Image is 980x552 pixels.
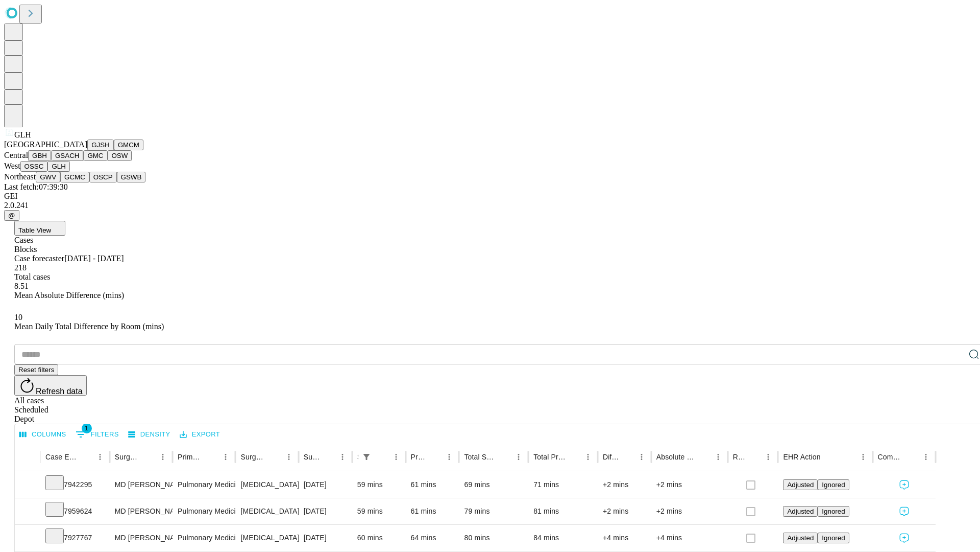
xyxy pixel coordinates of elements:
div: Difference [603,453,619,461]
div: +2 mins [603,498,646,524]
div: +2 mins [603,472,646,498]
div: Pulmonary Medicine [178,525,230,551]
span: Central [4,151,28,159]
button: Sort [375,450,389,464]
div: 69 mins [464,472,523,498]
button: Refresh data [14,375,87,396]
div: [MEDICAL_DATA], RIGID/FLEXIBLE, INCLUDE [MEDICAL_DATA] GUIDANCE, WHEN PERFORMED; W/ EBUS GUIDED T... [240,525,293,551]
button: Menu [711,450,725,464]
button: GSACH [51,150,83,161]
div: Predicted In Room Duration [411,453,427,461]
button: Sort [321,450,335,464]
div: [DATE] [304,525,347,551]
span: [DATE] - [DATE] [64,254,124,263]
div: Total Scheduled Duration [464,453,496,461]
button: Sort [567,450,581,464]
button: Sort [79,450,93,464]
button: Menu [335,450,350,464]
button: Sort [697,450,711,464]
div: +4 mins [603,525,646,551]
button: OSSC [20,161,48,172]
div: 80 mins [464,525,523,551]
span: 1 [82,423,92,433]
span: Northeast [4,172,36,181]
button: Sort [141,450,156,464]
div: 60 mins [357,525,401,551]
button: GWV [36,172,60,182]
span: Ignored [822,481,845,489]
span: Adjusted [787,534,814,542]
span: 8.51 [14,282,29,290]
div: +2 mins [656,498,723,524]
button: Menu [93,450,107,464]
button: Expand [20,530,35,547]
div: +2 mins [656,472,723,498]
div: EHR Action [783,453,820,461]
span: [GEOGRAPHIC_DATA] [4,140,87,149]
button: Expand [20,476,35,494]
span: Mean Daily Total Difference by Room (mins) [14,322,164,331]
div: +4 mins [656,525,723,551]
div: Primary Service [178,453,203,461]
button: Sort [497,450,511,464]
button: Sort [822,450,836,464]
div: 7959624 [45,498,105,524]
div: Absolute Difference [656,453,696,461]
div: Surgery Name [240,453,266,461]
div: MD [PERSON_NAME] [115,472,167,498]
div: 7927767 [45,525,105,551]
span: 218 [14,263,27,272]
span: Reset filters [18,366,54,374]
div: [DATE] [304,472,347,498]
span: Mean Absolute Difference (mins) [14,291,124,300]
button: Adjusted [783,533,818,543]
div: 64 mins [411,525,454,551]
button: Menu [218,450,233,464]
button: Menu [389,450,403,464]
button: Menu [442,450,456,464]
div: MD [PERSON_NAME] [115,498,167,524]
button: Menu [761,450,775,464]
div: Total Predicted Duration [533,453,566,461]
button: Sort [204,450,218,464]
button: GJSH [87,140,114,150]
div: 71 mins [533,472,593,498]
div: Pulmonary Medicine [178,498,230,524]
div: 81 mins [533,498,593,524]
span: West [4,162,20,170]
div: 2.0.241 [4,201,976,210]
button: Ignored [818,533,849,543]
div: Case Epic Id [45,453,78,461]
span: 10 [14,313,22,321]
div: Pulmonary Medicine [178,472,230,498]
button: Menu [282,450,296,464]
button: Adjusted [783,506,818,517]
button: Menu [511,450,526,464]
div: [MEDICAL_DATA], RIGID/FLEXIBLE, INCLUDE [MEDICAL_DATA] GUIDANCE, WHEN PERFORMED; W/ EBUS GUIDED T... [240,498,293,524]
button: GMCM [114,140,143,150]
div: 61 mins [411,472,454,498]
button: GLH [47,161,69,172]
div: 61 mins [411,498,454,524]
button: Sort [428,450,442,464]
div: Surgery Date [304,453,320,461]
div: Resolved in EHR [733,453,746,461]
button: Menu [156,450,170,464]
button: GSWB [117,172,146,182]
div: 79 mins [464,498,523,524]
button: @ [4,210,19,221]
button: Sort [620,450,634,464]
button: Show filters [359,450,374,464]
button: Table View [14,221,65,236]
div: 84 mins [533,525,593,551]
div: Scheduled In Room Duration [357,453,358,461]
button: OSCP [89,172,117,182]
button: Menu [856,450,870,464]
button: OSW [108,150,132,161]
div: MD [PERSON_NAME] [115,525,167,551]
div: 1 active filter [359,450,374,464]
span: Refresh data [36,387,83,396]
div: 59 mins [357,498,401,524]
button: GBH [28,150,51,161]
button: Export [177,427,223,443]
